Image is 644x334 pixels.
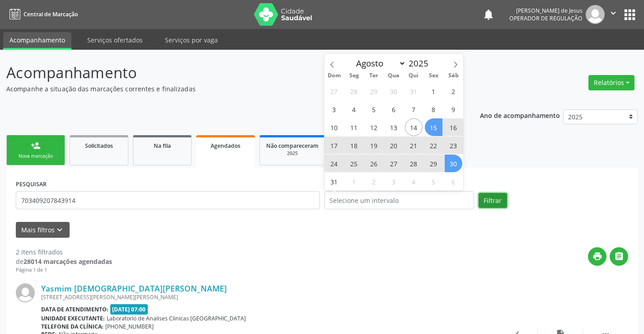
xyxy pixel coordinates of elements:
[405,82,423,100] span: Julho 31, 2025
[107,315,246,322] span: Laboratorio de Analises Clinicas [GEOGRAPHIC_DATA]
[445,118,462,136] span: Agosto 16, 2025
[365,118,383,136] span: Agosto 12, 2025
[509,7,583,14] div: [PERSON_NAME] de Jesus
[586,5,605,24] img: img
[345,155,363,172] span: Agosto 25, 2025
[31,141,41,151] div: person_add
[325,136,343,154] span: Agosto 17, 2025
[423,73,443,79] span: Sex
[16,247,112,257] div: 2 itens filtrados
[13,153,58,160] div: Nova marcação
[425,136,442,154] span: Agosto 22, 2025
[385,136,403,154] span: Agosto 20, 2025
[365,100,383,118] span: Agosto 5, 2025
[24,10,78,18] span: Central de Marcação
[365,136,383,154] span: Agosto 19, 2025
[345,136,363,154] span: Agosto 18, 2025
[325,173,343,190] span: Agosto 31, 2025
[324,73,344,79] span: Dom
[509,14,583,22] span: Operador de regulação
[41,283,227,293] a: Yasmim [DEMOGRAPHIC_DATA][PERSON_NAME]
[405,100,423,118] span: Agosto 7, 2025
[445,82,462,100] span: Agosto 2, 2025
[41,315,105,322] b: Unidade executante:
[345,173,363,190] span: Setembro 1, 2025
[605,5,622,24] button: 
[385,82,403,100] span: Julho 30, 2025
[266,142,319,150] span: Não compareceram
[159,32,224,48] a: Serviços por vaga
[325,155,343,172] span: Agosto 24, 2025
[16,177,47,191] label: PESQUISAR
[384,73,404,79] span: Qua
[24,257,112,266] strong: 28014 marcações agendadas
[85,142,113,150] span: Solicitados
[345,118,363,136] span: Agosto 11, 2025
[16,257,112,266] div: de
[443,73,463,79] span: Sáb
[588,75,635,90] button: Relatórios
[425,118,442,136] span: Agosto 15, 2025
[41,293,493,301] div: [STREET_ADDRESS][PERSON_NAME][PERSON_NAME]
[325,100,343,118] span: Agosto 3, 2025
[110,304,148,315] span: [DATE] 07:00
[608,8,618,18] i: 
[445,155,462,172] span: Agosto 30, 2025
[211,142,240,150] span: Agendados
[6,84,448,94] p: Acompanhe a situação das marcações correntes e finalizadas
[445,100,462,118] span: Agosto 9, 2025
[345,82,363,100] span: Julho 28, 2025
[385,173,403,190] span: Setembro 3, 2025
[6,61,448,84] p: Acompanhamento
[344,73,364,79] span: Seg
[6,7,78,22] a: Central de Marcação
[592,251,602,261] i: print
[425,173,442,190] span: Setembro 5, 2025
[480,109,560,121] p: Ano de acompanhamento
[41,323,103,330] b: Telefone da clínica:
[352,57,406,70] select: Month
[324,191,474,209] input: Selecione um intervalo
[385,155,403,172] span: Agosto 27, 2025
[405,118,423,136] span: Agosto 14, 2025
[425,100,442,118] span: Agosto 8, 2025
[405,173,423,190] span: Setembro 4, 2025
[365,82,383,100] span: Julho 29, 2025
[445,136,462,154] span: Agosto 23, 2025
[365,173,383,190] span: Setembro 2, 2025
[404,73,423,79] span: Qui
[405,136,423,154] span: Agosto 21, 2025
[622,7,638,23] button: apps
[41,306,108,313] b: Data de atendimento:
[482,8,495,21] button: notifications
[105,323,154,330] span: [PHONE_NUMBER]
[385,100,403,118] span: Agosto 6, 2025
[364,73,384,79] span: Ter
[425,82,442,100] span: Agosto 1, 2025
[16,266,112,274] div: Página 1 de 1
[588,247,606,266] button: print
[406,57,436,69] input: Year
[81,32,149,48] a: Serviços ofertados
[266,150,319,157] div: 2025
[425,155,442,172] span: Agosto 29, 2025
[325,118,343,136] span: Agosto 10, 2025
[445,173,462,190] span: Setembro 6, 2025
[16,222,70,238] button: Mais filtroskeyboard_arrow_down
[55,225,65,235] i: keyboard_arrow_down
[16,283,35,302] img: img
[325,82,343,100] span: Julho 27, 2025
[154,142,171,150] span: Na fila
[16,191,320,209] input: Nome, CNS
[365,155,383,172] span: Agosto 26, 2025
[3,32,71,50] a: Acompanhamento
[610,247,628,266] button: 
[479,193,507,208] button: Filtrar
[345,100,363,118] span: Agosto 4, 2025
[385,118,403,136] span: Agosto 13, 2025
[405,155,423,172] span: Agosto 28, 2025
[614,251,624,261] i: 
